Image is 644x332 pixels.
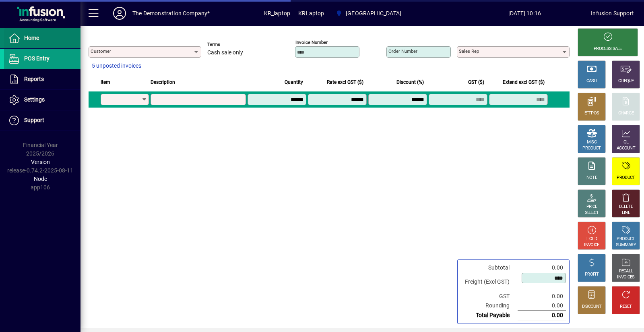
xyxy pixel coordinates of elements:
[518,301,566,311] td: 0.00
[622,210,630,216] div: LINE
[518,311,566,320] td: 0.00
[586,175,597,181] div: NOTE
[618,78,634,84] div: CHEQUE
[584,110,599,116] div: EFTPOS
[617,236,635,242] div: PRODUCT
[298,7,324,20] span: KRLaptop
[332,6,405,21] span: Auckland
[586,78,597,84] div: CASH
[4,110,80,131] a: Support
[618,110,634,116] div: CHARGE
[617,145,635,151] div: ACCOUNT
[4,28,80,48] a: Home
[619,204,633,210] div: DELETE
[617,175,635,181] div: PRODUCT
[89,59,144,73] button: 5 unposted invoices
[582,145,601,151] div: PRODUCT
[459,48,479,54] mat-label: Sales rep
[586,204,597,210] div: PRICE
[586,236,597,242] div: HOLD
[107,6,132,21] button: Profile
[616,242,636,248] div: SUMMARY
[461,272,518,292] td: Freight (Excl GST)
[518,263,566,272] td: 0.00
[461,263,518,272] td: Subtotal
[101,78,110,87] span: Item
[617,274,634,280] div: INVOICES
[591,7,634,20] div: Infusion Support
[461,311,518,320] td: Total Payable
[24,96,45,103] span: Settings
[24,117,44,123] span: Support
[468,78,484,87] span: GST ($)
[24,35,39,41] span: Home
[461,292,518,301] td: GST
[91,48,111,54] mat-label: Customer
[458,7,591,20] span: [DATE] 10:16
[346,7,401,20] span: [GEOGRAPHIC_DATA]
[587,139,597,145] div: MISC
[518,292,566,301] td: 0.00
[34,176,47,182] span: Node
[503,78,545,87] span: Extend excl GST ($)
[594,46,622,52] div: PROCESS SALE
[619,268,633,274] div: RECALL
[396,78,424,87] span: Discount (%)
[584,242,599,248] div: INVOICE
[264,7,291,20] span: KR_laptop
[24,76,44,82] span: Reports
[132,7,210,20] div: The Demonstration Company*
[388,48,417,54] mat-label: Order number
[24,55,50,62] span: POS Entry
[151,78,175,87] span: Description
[585,272,599,278] div: PROFIT
[31,159,50,165] span: Version
[285,78,303,87] span: Quantity
[327,78,363,87] span: Rate excl GST ($)
[620,304,632,310] div: RESET
[623,139,629,145] div: GL
[4,69,80,89] a: Reports
[582,304,601,310] div: DISCOUNT
[207,50,243,56] span: Cash sale only
[4,90,80,110] a: Settings
[207,42,256,47] span: Terms
[585,210,599,216] div: SELECT
[295,39,328,45] mat-label: Invoice number
[461,301,518,311] td: Rounding
[92,62,141,70] span: 5 unposted invoices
